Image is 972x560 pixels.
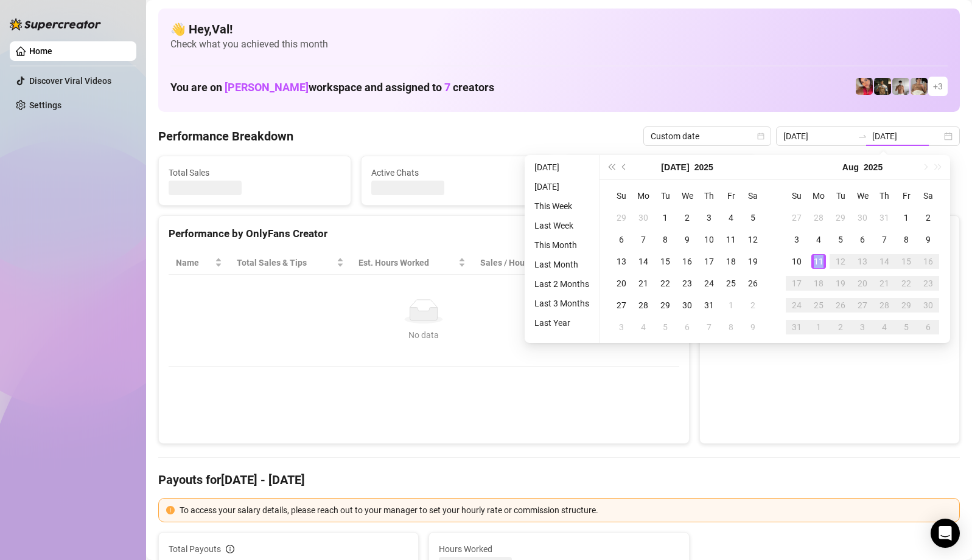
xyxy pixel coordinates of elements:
[371,166,544,179] span: Active Chats
[872,130,942,143] input: End date
[170,21,948,38] h4: 👋 Hey, Val !
[710,226,949,242] div: Sales by OnlyFans Creator
[169,542,221,556] span: Total Payouts
[858,131,867,141] span: swap-right
[856,78,873,95] img: Vanessa
[29,76,111,86] a: Discover Viral Videos
[10,18,101,30] img: logo-BBDzfeDw.svg
[651,127,764,145] span: Custom date
[473,251,565,275] th: Sales / Hour
[358,256,456,269] div: Est. Hours Worked
[933,80,943,93] span: + 3
[169,251,229,275] th: Name
[480,256,548,269] span: Sales / Hour
[158,128,293,145] h4: Performance Breakdown
[874,78,891,95] img: Tony
[858,131,867,141] span: to
[225,81,309,94] span: [PERSON_NAME]
[229,251,351,275] th: Total Sales & Tips
[573,256,662,269] span: Chat Conversion
[444,81,450,94] span: 7
[29,100,61,110] a: Settings
[29,46,52,56] a: Home
[565,251,679,275] th: Chat Conversion
[176,256,212,269] span: Name
[169,226,679,242] div: Performance by OnlyFans Creator
[226,545,234,553] span: info-circle
[911,78,928,95] img: Aussieboy_jfree
[158,471,960,488] h4: Payouts for [DATE] - [DATE]
[169,166,341,179] span: Total Sales
[166,506,175,514] span: exclamation-circle
[181,328,667,342] div: No data
[757,133,764,140] span: calendar
[170,81,494,94] h1: You are on workspace and assigned to creators
[892,78,909,95] img: aussieboy_j
[575,166,747,179] span: Messages Sent
[170,38,948,51] span: Check what you achieved this month
[783,130,853,143] input: Start date
[439,542,679,556] span: Hours Worked
[237,256,334,269] span: Total Sales & Tips
[180,503,952,517] div: To access your salary details, please reach out to your manager to set your hourly rate or commis...
[931,519,960,548] div: Open Intercom Messenger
